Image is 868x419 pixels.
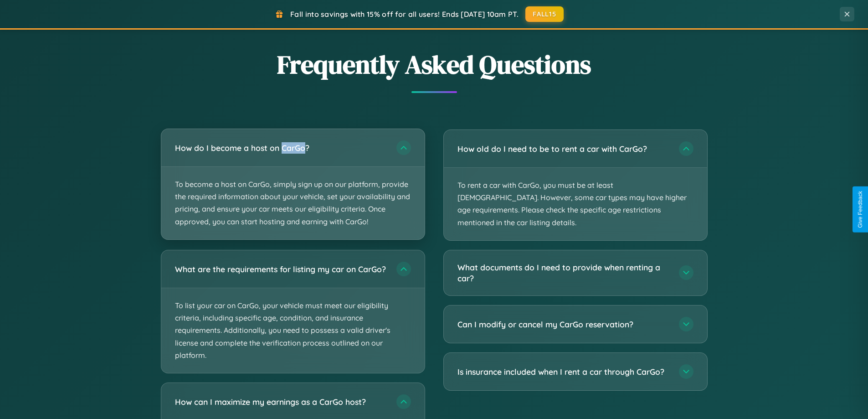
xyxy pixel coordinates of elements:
[161,167,425,239] p: To become a host on CarGo, simply sign up on our platform, provide the required information about...
[290,10,519,19] span: Fall into savings with 15% off for all users! Ends [DATE] 10am PT.
[161,47,708,82] h2: Frequently Asked Questions
[444,168,707,240] p: To rent a car with CarGo, you must be at least [DEMOGRAPHIC_DATA]. However, some car types may ha...
[457,319,670,330] h3: Can I modify or cancel my CarGo reservation?
[525,6,564,22] button: FALL15
[175,263,387,274] h3: What are the requirements for listing my car on CarGo?
[175,142,387,154] h3: How do I become a host on CarGo?
[161,288,425,373] p: To list your car on CarGo, your vehicle must meet our eligibility criteria, including specific ag...
[457,143,670,155] h3: How old do I need to be to rent a car with CarGo?
[175,396,387,407] h3: How can I maximize my earnings as a CarGo host?
[457,262,670,284] h3: What documents do I need to provide when renting a car?
[457,366,670,378] h3: Is insurance included when I rent a car through CarGo?
[857,191,863,228] div: Give Feedback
